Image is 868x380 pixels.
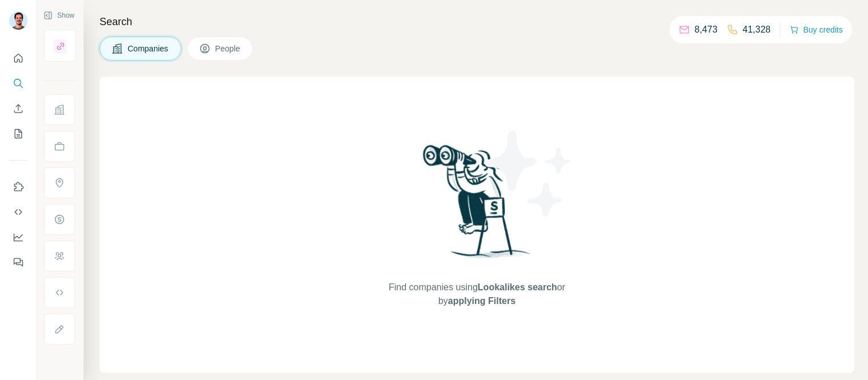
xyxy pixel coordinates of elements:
[478,282,557,292] span: Lookalikes search
[9,11,27,30] img: Avatar
[9,227,27,247] button: Dashboard
[9,48,27,69] button: Quick start
[215,43,241,54] span: People
[9,73,27,94] button: Search
[35,7,82,24] button: Show
[9,177,27,197] button: Use Surfe on LinkedIn
[477,122,580,225] img: Surfe Illustration - Stars
[9,202,27,222] button: Use Surfe API
[385,281,568,308] span: Find companies using or by
[9,123,27,144] button: My lists
[100,14,854,30] h4: Search
[128,43,169,54] span: Companies
[743,23,771,37] p: 41,328
[790,22,843,38] button: Buy credits
[9,252,27,273] button: Feedback
[418,142,537,269] img: Surfe Illustration - Woman searching with binoculars
[448,296,516,306] span: applying Filters
[9,98,27,119] button: Enrich CSV
[695,23,718,37] p: 8,473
